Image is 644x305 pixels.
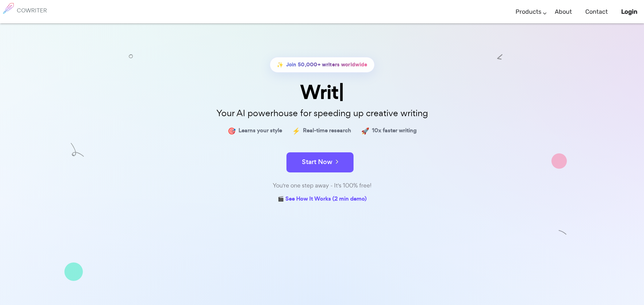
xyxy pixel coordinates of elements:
a: Login [621,2,637,22]
img: shape [551,153,567,169]
div: You're one step away - It's 100% free! [154,181,490,190]
a: About [555,2,572,22]
span: ⚡ [292,126,300,136]
button: Start Now [286,152,354,172]
h6: COWRITER [17,7,47,13]
img: shape [71,143,84,157]
img: shape [129,54,133,58]
b: Login [621,8,637,15]
div: Writ [154,83,490,102]
span: 🚀 [361,126,369,136]
span: Join 50,000+ writers worldwide [286,60,368,70]
span: 🎯 [228,126,236,136]
p: Your AI powerhouse for speeding up creative writing [154,106,490,121]
img: shape [558,228,567,237]
span: ✨ [277,60,283,70]
a: 🎬 See How It Works (2 min demo) [278,194,367,205]
span: Learns your style [238,126,282,136]
img: shape [64,262,83,281]
a: Contact [585,2,608,22]
span: 10x faster writing [372,126,417,136]
img: shape [497,54,502,60]
span: Real-time research [303,126,351,136]
a: Products [516,2,541,22]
